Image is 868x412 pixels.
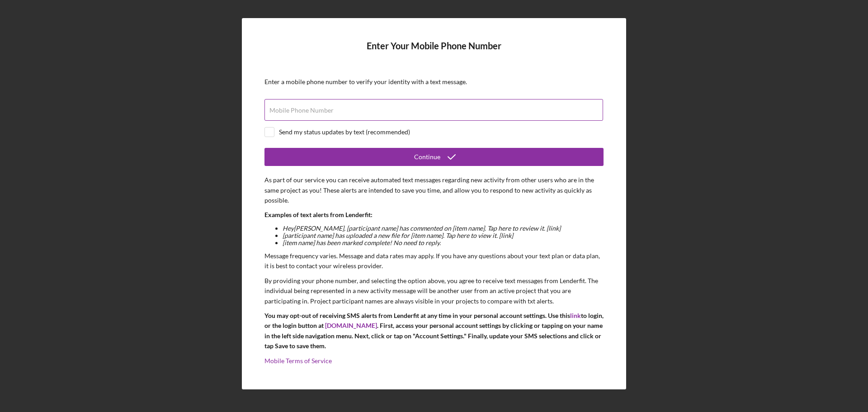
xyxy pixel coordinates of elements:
p: Examples of text alerts from Lenderfit: [264,210,604,220]
h4: Enter Your Mobile Phone Number [264,41,604,65]
p: Message frequency varies. Message and data rates may apply. If you have any questions about your ... [264,251,604,271]
p: You may opt-out of receiving SMS alerts from Lenderfit at any time in your personal account setti... [264,311,604,351]
div: Send my status updates by text (recommended) [279,128,410,136]
a: [DOMAIN_NAME] [325,322,377,329]
li: [participant name] has uploaded a new file for [item name]. Tap here to view it. [link] [283,232,604,239]
div: Enter a mobile phone number to verify your identity with a text message. [264,78,604,85]
li: Hey [PERSON_NAME] , [participant name] has commented on [item name]. Tap here to review it. [link] [283,225,604,232]
li: [item name] has been marked complete! No need to reply. [283,239,604,246]
p: As part of our service you can receive automated text messages regarding new activity from other ... [264,175,604,205]
label: Mobile Phone Number [269,107,334,114]
a: link [570,312,581,319]
button: Continue [264,148,604,166]
p: By providing your phone number, and selecting the option above, you agree to receive text message... [264,276,604,306]
div: Continue [414,148,440,166]
a: Mobile Terms of Service [264,357,332,365]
